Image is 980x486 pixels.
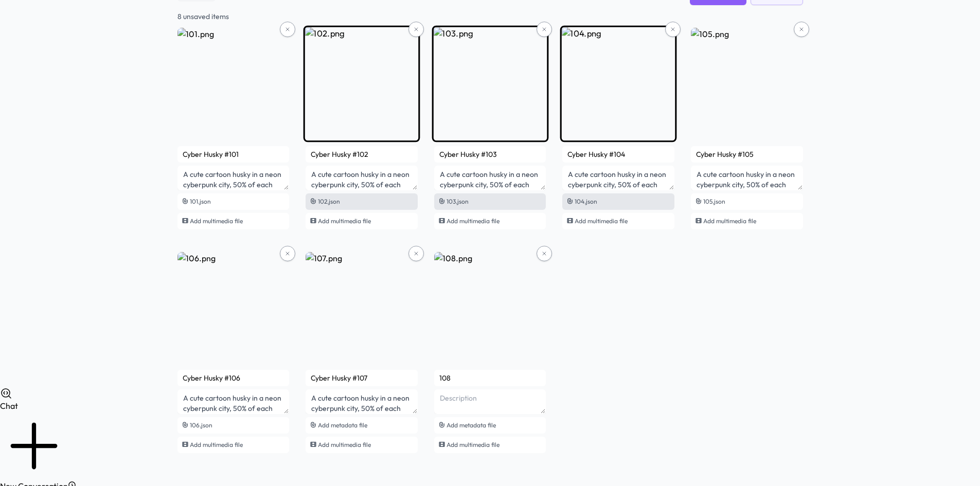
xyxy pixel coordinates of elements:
[318,197,340,205] span: 102.json
[575,217,628,225] span: Add multimedia file
[562,146,674,163] input: Name (104)
[306,370,418,386] input: Name (107)
[432,26,548,142] img: 103.png
[190,197,211,205] span: 101.json
[703,217,756,225] span: Add multimedia file
[177,11,803,22] div: 8 unsaved items
[318,217,371,225] span: Add multimedia file
[306,146,418,163] input: Name (102)
[691,28,803,140] img: 105.png
[447,197,469,205] span: 103.json
[447,217,500,225] span: Add multimedia file
[434,252,546,364] img: 108.png
[190,421,212,429] span: 106.json
[304,26,420,142] img: 102.png
[318,421,367,429] span: Add metadata file
[703,197,725,205] span: 105.json
[190,441,243,448] span: Add multimedia file
[575,197,597,205] span: 104.json
[177,146,290,163] input: Name (101)
[190,217,243,225] span: Add multimedia file
[306,252,418,364] img: 107.png
[447,441,500,448] span: Add multimedia file
[560,26,676,142] img: 104.png
[691,146,803,163] input: Name (105)
[177,28,290,140] img: 101.png
[434,370,546,386] input: Name (108)
[177,370,290,386] input: Name (106)
[318,441,371,448] span: Add multimedia file
[447,421,496,429] span: Add metadata file
[177,252,290,364] img: 106.png
[434,146,546,163] input: Name (103)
